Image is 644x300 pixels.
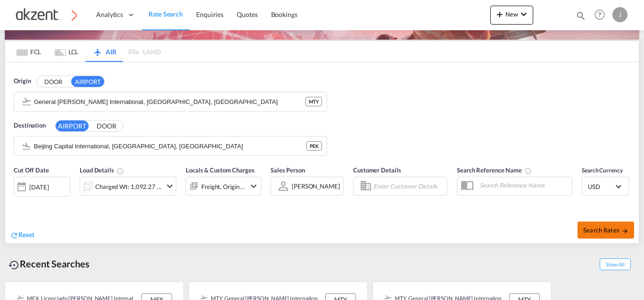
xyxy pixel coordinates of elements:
div: Recent Searches [5,253,93,274]
button: DOOR [90,121,123,132]
md-tab-item: FCL [10,41,48,62]
div: [PERSON_NAME] [292,182,340,190]
md-icon: Your search will be saved by the below given name [524,167,532,175]
md-tab-item: LCL [48,41,85,62]
md-icon: icon-chevron-down [164,180,175,192]
span: Destination [14,121,46,130]
md-tab-item: AIR [85,41,123,62]
span: Load Details [80,166,124,174]
button: icon-plus 400-fgNewicon-chevron-down [490,6,533,25]
div: [DATE] [29,183,49,191]
span: Search Reference Name [457,166,532,174]
md-icon: Chargeable Weight [116,167,124,175]
span: Search Currency [582,167,623,174]
span: Show All [600,258,631,270]
input: Enter Customer Details [373,179,444,193]
md-icon: icon-airplane [92,46,103,53]
md-datepicker: Select [14,196,21,208]
img: c72fcea0ad0611ed966209c23b7bd3dd.png [14,4,78,26]
button: DOOR [37,77,70,87]
input: Search by Airport [34,94,305,109]
md-icon: icon-chevron-down [518,9,529,20]
div: icon-refreshReset [10,230,34,240]
md-input-container: Beijing Capital International, Beijing, PEK [14,137,327,155]
div: J [612,7,627,22]
span: Sales Person [271,166,305,174]
span: Search Rates [583,226,628,234]
span: Rate Search [149,10,183,18]
span: Help [592,7,608,23]
span: Quotes [237,10,257,18]
span: Analytics [96,10,123,19]
span: Enquiries [196,10,223,18]
md-input-container: General Mariano Escobedo International, Monterrey, MTY [14,92,327,111]
span: Cut Off Date [14,166,49,174]
span: Customer Details [353,166,401,174]
span: Locals & Custom Charges [186,166,255,174]
div: Freight Origin Destination [201,180,246,193]
div: Origin DOOR AIRPORT General Mariano Escobedo International, Monterrey, MTYDestination AIRPORT DOO... [5,62,639,243]
md-icon: icon-magnify [576,10,586,21]
button: AIRPORT [71,76,104,87]
md-icon: icon-chevron-down [248,180,259,192]
div: [DATE] [14,177,70,197]
div: PEK [306,141,322,151]
span: Bookings [271,10,297,18]
div: Charged Wt: 1,092.27 KG [95,180,162,193]
button: AIRPORT [56,120,89,131]
span: Origin [14,77,31,86]
div: Charged Wt: 1,092.27 KGicon-chevron-down [80,177,176,196]
span: Reset [18,231,34,239]
button: Search Ratesicon-arrow-right [578,222,634,239]
md-icon: icon-backup-restore [8,259,20,271]
md-icon: icon-plus 400-fg [494,9,505,20]
md-icon: icon-arrow-right [622,228,628,234]
md-icon: icon-refresh [10,231,18,240]
span: New [494,10,529,18]
md-select: Sales Person: Juana Roque [291,180,341,193]
div: icon-magnify [576,10,586,25]
div: Help [592,7,612,24]
md-pagination-wrapper: Use the left and right arrow keys to navigate between tabs [10,41,161,62]
span: USD [588,182,614,191]
div: MTY [305,97,322,106]
md-select: Select Currency: $ USDUnited States Dollar [587,180,624,193]
input: Search by Airport [34,139,306,153]
input: Search Reference Name [475,178,572,192]
div: Freight Origin Destinationicon-chevron-down [186,177,261,196]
